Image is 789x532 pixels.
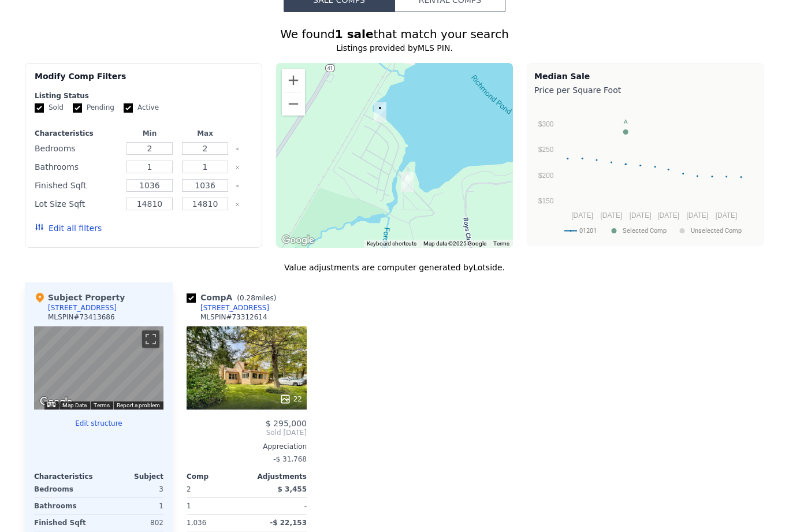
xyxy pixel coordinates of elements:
div: 1 [101,498,163,514]
text: [DATE] [571,211,593,220]
span: 1,036 [187,519,206,527]
text: Selected Comp [623,227,667,235]
button: Zoom out [282,92,305,116]
div: Adjustments [247,472,307,481]
div: Characteristics [34,472,99,481]
div: 3 [101,481,163,497]
text: [DATE] [716,211,738,220]
text: A [624,118,628,125]
div: Street View [34,326,163,410]
div: Min [124,129,175,138]
div: Bathrooms [35,159,120,175]
span: $ 295,000 [266,419,307,428]
button: Keyboard shortcuts [47,402,55,407]
div: 129 Shore Rd [396,168,418,196]
text: 01201 [579,227,597,235]
span: $ 3,455 [278,485,307,493]
input: Active [124,103,133,113]
span: Map data ©2025 Google [423,240,486,247]
div: Modify Comp Filters [35,70,252,91]
div: Comp [187,472,247,481]
text: [DATE] [600,211,622,220]
span: ( miles) [232,294,281,302]
span: -$ 22,153 [270,519,307,527]
button: Clear [235,202,240,207]
img: Google [37,395,75,410]
div: 22 [280,393,302,405]
text: $250 [538,146,554,154]
text: $300 [538,120,554,128]
div: Bedrooms [35,140,120,157]
text: [DATE] [630,211,652,220]
div: MLSPIN # 73413686 [48,312,115,322]
input: Sold [35,103,44,113]
label: Pending [73,103,114,113]
div: Subject [99,472,163,481]
div: Characteristics [35,129,120,138]
div: Price per Square Foot [534,82,757,98]
span: 2 [187,485,191,493]
div: Finished Sqft [34,515,96,531]
img: Google [279,233,317,248]
a: Open this area in Google Maps (opens a new window) [37,395,75,410]
button: Keyboard shortcuts [367,240,416,248]
div: Finished Sqft [35,177,120,194]
a: Report a problem [117,402,160,408]
div: Lot Size Sqft [35,196,120,212]
text: $150 [538,197,554,205]
a: Terms [493,240,509,247]
div: Median Sale [534,70,757,82]
button: Clear [235,165,240,170]
div: We found that match your search [25,26,764,42]
a: Terms [94,402,110,408]
div: Bedrooms [34,481,96,497]
label: Active [124,103,159,113]
div: 1 [187,498,244,514]
button: Toggle fullscreen view [142,330,159,348]
strong: 1 sale [335,27,374,41]
button: Edit all filters [35,222,102,234]
div: Subject Property [34,292,125,303]
button: Clear [235,147,240,151]
div: - [249,498,307,514]
div: [STREET_ADDRESS] [200,303,269,312]
text: $200 [538,172,554,180]
div: Bathrooms [34,498,96,514]
div: 802 [101,515,163,531]
div: Listings provided by MLS PIN . [25,42,764,54]
div: Max [180,129,230,138]
a: Open this area in Google Maps (opens a new window) [279,233,317,248]
input: Pending [73,103,82,113]
span: 0.28 [240,294,255,302]
span: Sold [DATE] [187,428,307,437]
span: -$ 31,768 [273,455,307,463]
div: [STREET_ADDRESS] [48,303,117,312]
button: Edit structure [34,419,163,428]
button: Clear [235,184,240,188]
div: 292 Shore Rd [369,98,391,127]
div: Comp A [187,292,281,303]
text: [DATE] [686,211,708,220]
div: Value adjustments are computer generated by Lotside . [25,262,764,273]
div: Listing Status [35,91,252,101]
div: Map [34,326,163,410]
button: Zoom in [282,69,305,92]
div: MLSPIN # 73312614 [200,312,267,322]
label: Sold [35,103,64,113]
button: Map Data [62,401,87,410]
a: [STREET_ADDRESS] [187,303,269,312]
text: [DATE] [657,211,679,220]
div: Appreciation [187,442,307,451]
svg: A chart. [534,98,757,243]
text: Unselected Comp [691,227,742,235]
